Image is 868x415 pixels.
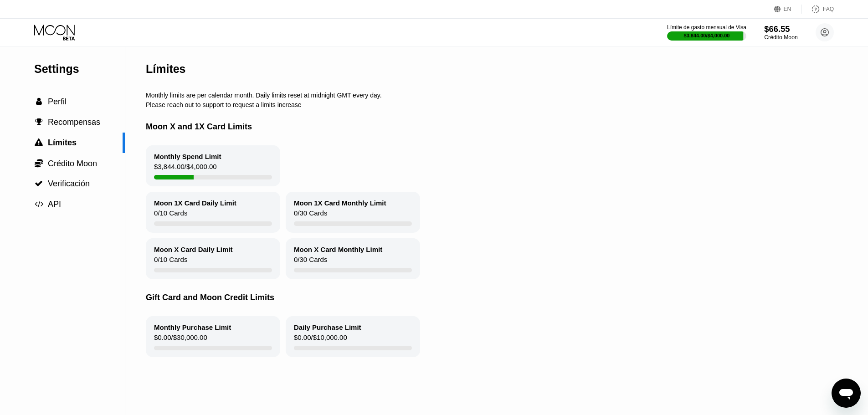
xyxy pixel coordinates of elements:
[35,200,43,208] span: 
[34,179,43,188] div: 
[34,138,43,147] div: 
[294,256,327,268] div: 0 / 30 Cards
[294,199,386,207] div: Moon 1X Card Monthly Limit
[154,323,231,331] div: Monthly Purchase Limit
[35,159,43,168] span: 
[832,379,861,408] iframe: Botón para iniciar la ventana de mensajería
[154,209,187,221] div: 0 / 10 Cards
[34,200,43,208] div: 
[823,6,834,12] div: FAQ
[294,209,327,221] div: 0 / 30 Cards
[146,279,840,316] div: Gift Card and Moon Credit Limits
[48,138,77,147] span: Límites
[36,97,42,106] span: 
[48,179,90,188] span: Verificación
[667,24,746,31] div: Límite de gasto mensual de Visa
[154,333,207,346] div: $0.00 / $30,000.00
[35,179,43,188] span: 
[294,323,361,331] div: Daily Purchase Limit
[48,118,100,127] span: Recompensas
[294,333,347,346] div: $0.00 / $10,000.00
[34,62,125,76] div: Settings
[764,24,797,34] div: $66.55
[48,159,97,168] span: Crédito Moon
[802,5,834,14] div: FAQ
[774,5,802,14] div: EN
[146,108,840,145] div: Moon X and 1X Card Limits
[34,97,43,106] div: 
[764,24,797,41] div: $66.55Crédito Moon
[34,118,43,126] div: 
[35,138,43,147] span: 
[34,159,43,168] div: 
[667,24,746,41] div: Límite de gasto mensual de Visa$3,844.00/$4,000.00
[294,246,382,253] div: Moon X Card Monthly Limit
[154,153,221,160] div: Monthly Spend Limit
[684,33,730,38] div: $3,844.00 / $4,000.00
[154,246,233,253] div: Moon X Card Daily Limit
[35,118,43,126] span: 
[154,199,236,207] div: Moon 1X Card Daily Limit
[764,34,797,41] div: Crédito Moon
[48,200,61,209] span: API
[146,101,840,108] div: Please reach out to support to request a limits increase
[154,256,187,268] div: 0 / 10 Cards
[146,62,186,76] div: Límites
[154,163,217,175] div: $3,844.00 / $4,000.00
[48,97,67,106] span: Perfil
[146,92,840,99] div: Monthly limits are per calendar month. Daily limits reset at midnight GMT every day.
[784,6,791,12] div: EN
